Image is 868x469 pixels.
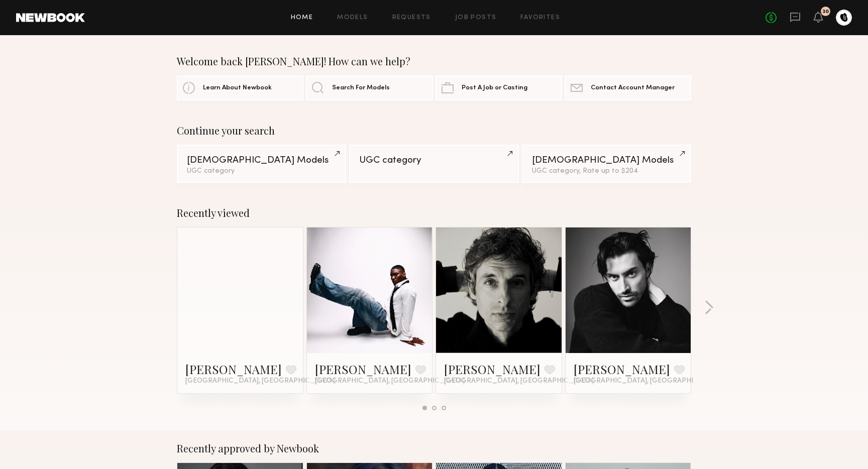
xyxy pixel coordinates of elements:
span: Contact Account Manager [591,85,675,91]
div: Continue your search [177,125,691,137]
a: Favorites [520,15,560,21]
div: 30 [822,9,829,15]
span: [GEOGRAPHIC_DATA], [GEOGRAPHIC_DATA] [185,377,335,385]
a: Search For Models [306,75,432,100]
a: Contact Account Manager [565,75,691,100]
a: Home [291,15,313,21]
span: Learn About Newbook [203,85,272,91]
a: UGC category [349,145,518,183]
div: UGC category, Rate up to $204 [532,168,681,175]
span: Search For Models [332,85,390,91]
div: Recently viewed [177,207,691,219]
a: Post A Job or Casting [436,75,562,100]
span: [GEOGRAPHIC_DATA], [GEOGRAPHIC_DATA] [315,377,465,385]
a: [PERSON_NAME] [315,361,411,377]
a: Learn About Newbook [177,75,303,100]
span: [GEOGRAPHIC_DATA], [GEOGRAPHIC_DATA] [444,377,594,385]
a: Models [337,15,368,21]
div: Recently approved by Newbook [177,442,691,454]
a: [PERSON_NAME] [444,361,540,377]
div: [DEMOGRAPHIC_DATA] Models [187,156,336,165]
a: [DEMOGRAPHIC_DATA] ModelsUGC category, Rate up to $204 [522,145,691,183]
a: [PERSON_NAME] [574,361,670,377]
a: Job Posts [455,15,497,21]
div: [DEMOGRAPHIC_DATA] Models [532,156,681,165]
span: Post A Job or Casting [462,85,527,91]
a: [DEMOGRAPHIC_DATA] ModelsUGC category [177,145,346,183]
div: UGC category [359,156,508,165]
span: [GEOGRAPHIC_DATA], [GEOGRAPHIC_DATA] [574,377,723,385]
div: Welcome back [PERSON_NAME]! How can we help? [177,55,691,67]
a: Requests [392,15,431,21]
a: [PERSON_NAME] [185,361,282,377]
div: UGC category [187,168,336,175]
